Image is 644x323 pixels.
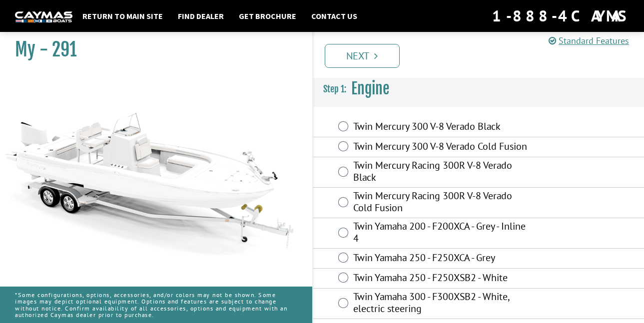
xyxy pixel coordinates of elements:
label: Twin Mercury 300 V-8 Verado Black [353,120,528,135]
label: Twin Yamaha 300 - F300XSB2 - White, electric steering [353,291,528,317]
label: Twin Mercury Racing 300R V-8 Verado Black [353,159,528,186]
h1: My - 291 [15,38,287,61]
label: Twin Yamaha 250 - F250XCA - Grey [353,252,528,266]
label: Twin Mercury Racing 300R V-8 Verado Cold Fusion [353,190,528,216]
label: Twin Mercury 300 V-8 Verado Cold Fusion [353,140,528,155]
div: 1-888-4CAYMAS [492,5,629,27]
a: Next [325,44,400,68]
a: Get Brochure [234,9,301,22]
label: Twin Yamaha 200 - F200XCA - Grey - Inline 4 [353,220,528,247]
a: Return to main site [77,9,168,22]
a: Contact Us [306,9,362,22]
a: Standard Features [549,35,629,46]
a: Find Dealer [173,9,229,22]
img: white-logo-c9c8dbefe5ff5ceceb0f0178aa75bf4bb51f6bca0971e226c86eb53dfe498488.png [15,11,72,22]
label: Twin Yamaha 250 - F250XSB2 - White [353,272,528,286]
p: *Some configurations, options, accessories, and/or colors may not be shown. Some images may depic... [15,287,297,323]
